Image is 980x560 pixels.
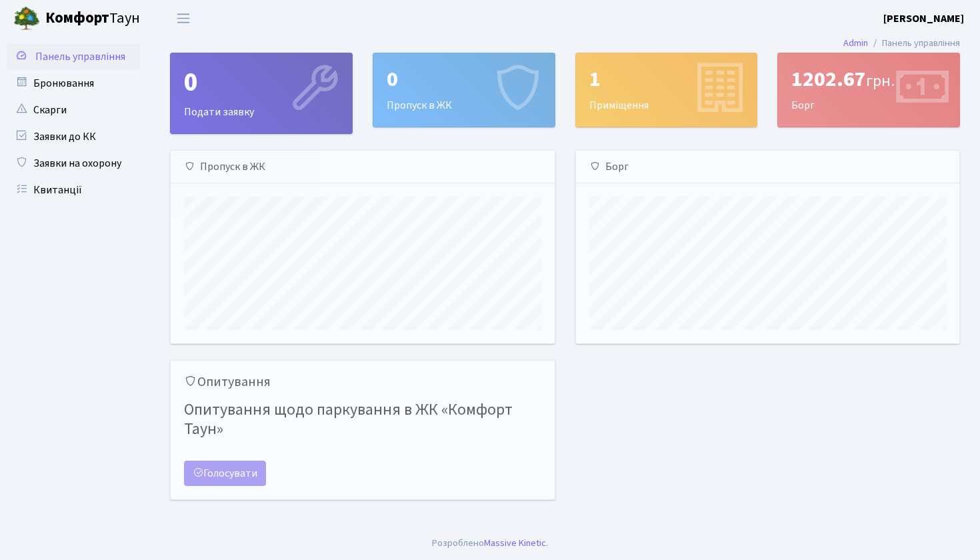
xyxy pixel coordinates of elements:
[576,53,757,127] div: Приміщення
[589,67,744,92] div: 1
[791,67,946,92] div: 1202.67
[883,11,964,27] a: [PERSON_NAME]
[7,177,140,203] a: Квитанції
[171,53,352,133] div: Подати заявку
[7,97,140,123] a: Скарги
[432,536,548,551] div: .
[823,29,980,57] nav: breadcrumb
[45,7,109,29] b: Комфорт
[184,374,541,390] h5: Опитування
[7,70,140,97] a: Бронювання
[167,7,200,29] button: Переключити навігацію
[7,150,140,177] a: Заявки на охорону
[373,53,555,127] div: Пропуск в ЖК
[432,536,484,550] a: Розроблено
[868,36,960,51] li: Панель управління
[866,69,895,93] span: грн.
[373,53,555,127] a: 0Пропуск в ЖК
[13,5,40,32] img: logo.png
[170,53,353,134] a: 0Подати заявку
[35,49,125,64] span: Панель управління
[778,53,959,127] div: Борг
[843,36,868,50] a: Admin
[387,67,541,92] div: 0
[171,151,555,183] div: Пропуск в ЖК
[575,53,758,127] a: 1Приміщення
[576,151,960,183] div: Борг
[883,11,964,26] b: [PERSON_NAME]
[484,536,546,550] a: Massive Kinetic
[184,395,541,445] h4: Опитування щодо паркування в ЖК «Комфорт Таун»
[184,461,266,486] a: Голосувати
[7,123,140,150] a: Заявки до КК
[7,43,140,70] a: Панель управління
[45,7,140,30] span: Таун
[184,67,339,99] div: 0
